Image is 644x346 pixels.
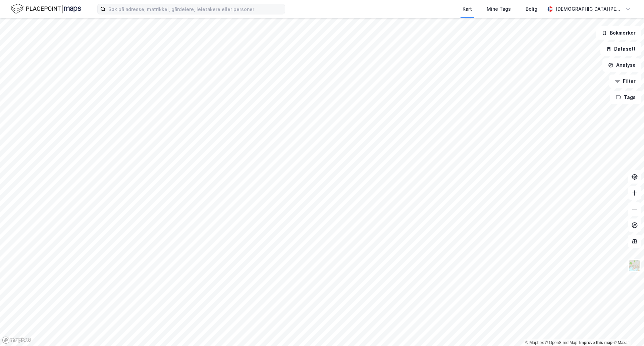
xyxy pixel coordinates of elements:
[555,5,623,13] div: [DEMOGRAPHIC_DATA][PERSON_NAME]
[11,3,81,15] img: logo.f888ab2527a4732fd821a326f86c7f29.svg
[487,5,511,13] div: Mine Tags
[526,5,537,13] div: Bolig
[106,4,285,14] input: Søk på adresse, matrikkel, gårdeiere, leietakere eller personer
[610,314,644,346] iframe: Chat Widget
[463,5,472,13] div: Kart
[610,314,644,346] div: Kontrollprogram for chat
